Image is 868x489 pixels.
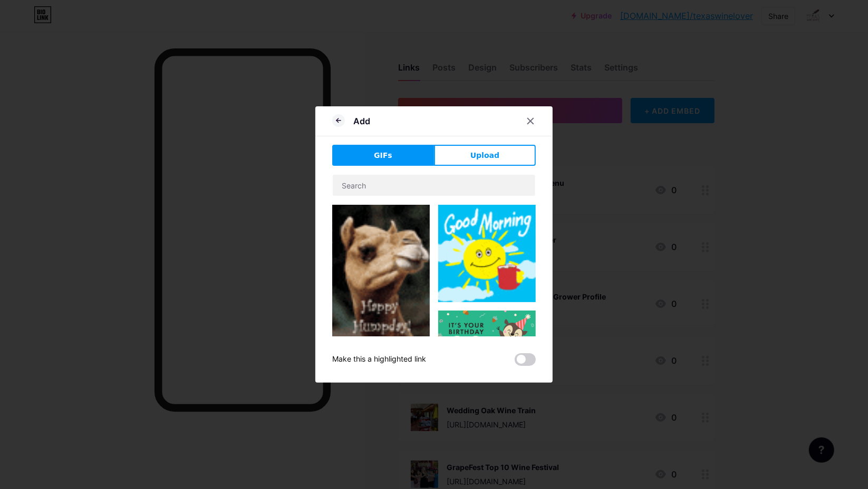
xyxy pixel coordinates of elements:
div: Make this a highlighted link [332,353,426,366]
div: Add [353,115,370,127]
input: Search [333,175,535,196]
span: GIFs [374,150,392,161]
img: Gihpy [438,205,536,302]
img: Gihpy [438,311,536,376]
button: GIFs [332,145,434,166]
img: Gihpy [332,205,430,352]
span: Upload [470,150,499,161]
button: Upload [434,145,536,166]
